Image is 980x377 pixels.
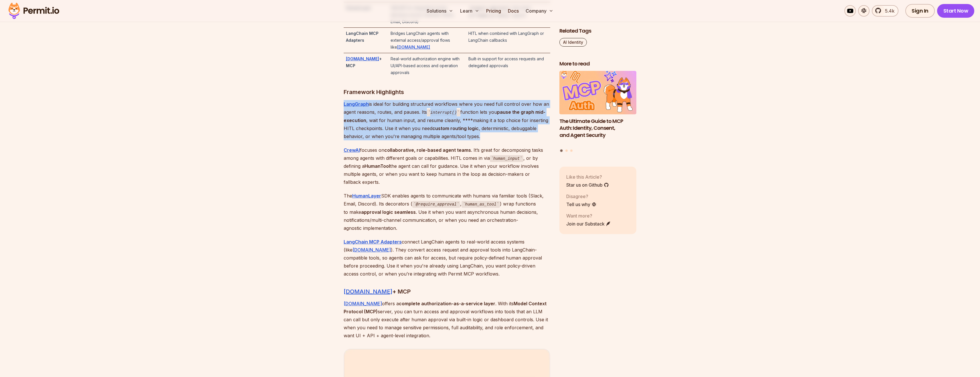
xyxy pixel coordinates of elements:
strong: complete authorization-as-a-service layer [399,301,495,306]
a: Start Now [937,4,975,18]
strong: HumanTool [365,163,390,169]
a: [DOMAIN_NAME] [346,56,379,61]
img: The Ultimate Guide to MCP Auth: Identity, Consent, and Agent Security [559,71,637,114]
p: focuses on . It’s great for decomposing tasks among agents with different goals or capabilities. ... [344,146,550,186]
code: human_input [490,155,523,162]
p: Want more? [566,212,611,219]
img: Permit logo [6,1,62,21]
button: Solutions [424,5,456,17]
a: The Ultimate Guide to MCP Auth: Identity, Consent, and Agent SecurityThe Ultimate Guide to MCP Au... [559,71,637,146]
a: [DOMAIN_NAME] [344,301,382,306]
code: @require_approval [412,201,460,208]
button: Go to slide 2 [565,149,568,152]
p: is ideal for building structured workflows where you need full control over how an agent reasons,... [344,100,550,140]
td: Built-in support for access requests and delegated approvals [466,53,550,79]
strong: collaborative, role-based agent teams [384,147,471,153]
td: Bridges LangChain agents with external access/approval flows like [388,28,466,53]
a: HumanLayer [352,193,381,199]
button: Go to slide 3 [570,149,573,152]
code: human_as_tool [462,201,500,208]
a: [DOMAIN_NAME] [397,45,430,49]
li: 1 of 3 [559,71,637,146]
strong: LangChain MCP Adapters [346,31,379,43]
strong: Model Context Protocol (MCP) [344,301,547,314]
div: Posts [559,71,637,153]
strong: pause the graph mid-execution [344,109,545,123]
a: Pricing [484,5,503,17]
a: AI Identity [559,38,587,47]
p: The SDK enables agents to communicate with humans via familiar tools (Slack, Email, Discord). Its... [344,192,550,232]
h3: + MCP [344,287,550,296]
td: HITL when combined with LangGraph or LangChain callbacks [466,28,550,53]
a: Join our Substack [566,220,611,227]
button: Go to slide 1 [560,149,563,152]
span: 5.4k [882,7,894,14]
h3: Framework Highlights [344,87,550,97]
a: 5.4k [872,5,898,17]
a: [DOMAIN_NAME] [353,247,391,253]
a: Star us on Github [566,181,609,188]
p: Disagree? [566,193,597,200]
strong: approval logic seamless [361,209,416,215]
p: offers a . With its server, you can turn access and approval workflows into tools that an LLM can... [344,300,550,340]
h2: Related Tags [559,27,637,35]
p: connect LangChain agents to real-world access systems (like ). They convert access request and ap... [344,238,550,278]
a: LangChain MCP Adapters [344,239,402,245]
a: Tell us why [566,201,597,208]
button: Learn [458,5,482,17]
a: Sign In [905,4,935,18]
p: Like this Article? [566,173,609,180]
button: Company [523,5,556,17]
a: CrewAI [344,147,360,153]
a: [DOMAIN_NAME] [344,288,392,295]
strong: custom routing logic [432,125,479,131]
a: Docs [506,5,521,17]
td: Real-world authorization engine with UI/API-based access and operation approvals [388,53,466,79]
code: interrupt() [427,109,460,116]
a: LangGraph [344,101,369,107]
h3: The Ultimate Guide to MCP Auth: Identity, Consent, and Agent Security [559,117,637,139]
h2: More to read [559,60,637,67]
